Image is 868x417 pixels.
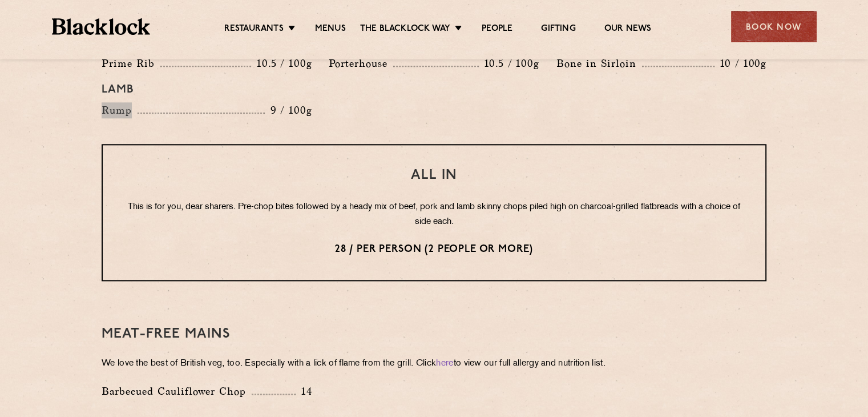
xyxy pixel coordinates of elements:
p: 10 / 100g [714,56,766,71]
a: Our News [604,23,652,36]
h4: Lamb [102,83,766,97]
a: Menus [315,23,346,36]
p: This is for you, dear sharers. Pre-chop bites followed by a heady mix of beef, pork and lamb skin... [126,200,742,230]
a: Gifting [541,23,575,36]
p: Rump [102,102,138,118]
a: here [436,359,453,368]
p: We love the best of British veg, too. Especially with a lick of flame from the grill. Click to vi... [102,356,766,372]
p: 28 / per person (2 people or more) [126,242,742,257]
a: People [482,23,512,36]
img: BL_Textured_Logo-footer-cropped.svg [52,18,151,35]
a: The Blacklock Way [360,23,450,36]
p: 14 [296,384,312,399]
p: Bone in Sirloin [556,55,642,71]
a: Restaurants [224,23,284,36]
p: 9 / 100g [265,103,312,118]
p: Porterhouse [329,55,393,71]
h3: Meat-Free mains [102,327,766,342]
p: 10.5 / 100g [251,56,312,71]
div: Book Now [731,11,817,42]
p: Prime Rib [102,55,160,71]
p: 10.5 / 100g [479,56,539,71]
p: Barbecued Cauliflower Chop [102,383,252,399]
h3: All In [126,168,742,183]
